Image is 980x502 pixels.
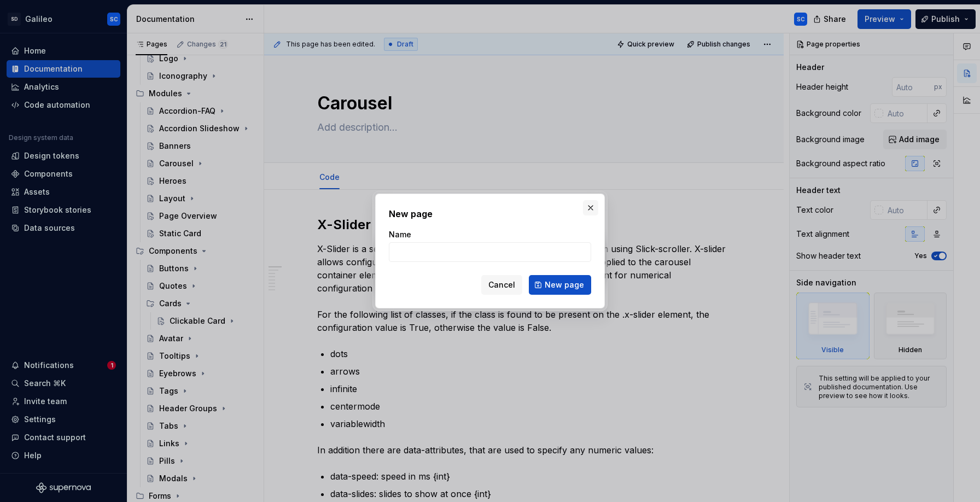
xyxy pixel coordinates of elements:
[488,279,515,290] span: Cancel
[481,275,522,295] button: Cancel
[545,279,584,290] span: New page
[389,207,591,220] h2: New page
[529,275,591,295] button: New page
[389,229,411,240] label: Name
